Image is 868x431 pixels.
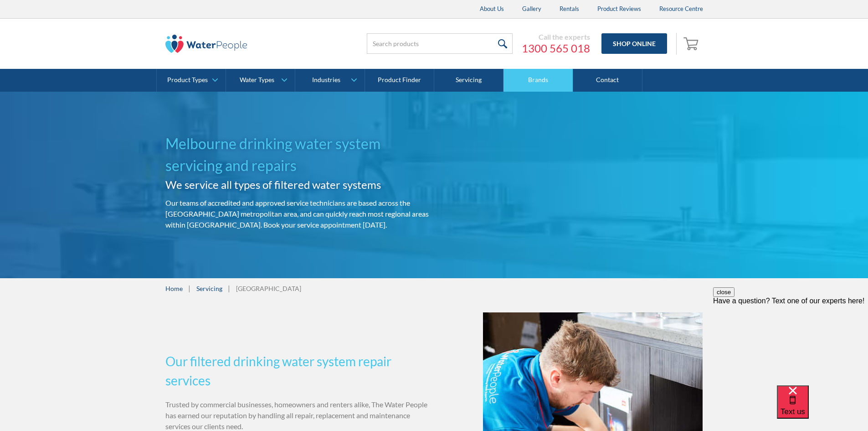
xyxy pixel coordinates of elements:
[165,35,247,53] img: The Water People
[165,197,431,230] p: Our teams of accredited and approved service technicians are based across the [GEOGRAPHIC_DATA] m...
[777,385,868,431] iframe: podium webchat widget bubble
[522,42,590,55] a: 1300 565 018
[157,69,226,92] a: Product Types
[312,76,340,84] div: Industries
[683,36,701,51] img: shopping cart
[240,76,274,84] div: Water Types
[165,352,431,390] h3: Our filtered drinking water system repair services
[434,69,503,92] a: Servicing
[503,69,573,92] a: Brands
[187,283,192,294] div: |
[713,287,868,397] iframe: podium webchat widget prompt
[601,33,667,54] a: Shop Online
[681,33,703,55] a: Open empty cart
[295,69,364,92] a: Industries
[196,284,222,293] a: Servicing
[365,69,434,92] a: Product Finder
[165,133,431,177] h1: Melbourne drinking water system servicing and repairs
[227,283,231,294] div: |
[165,284,183,293] a: Home
[573,69,642,92] a: Contact
[522,32,590,42] div: Call the experts
[226,69,295,92] a: Water Types
[167,76,208,84] div: Product Types
[236,284,301,293] div: [GEOGRAPHIC_DATA]
[367,33,513,54] input: Search products
[165,177,431,193] h2: We service all types of filtered water systems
